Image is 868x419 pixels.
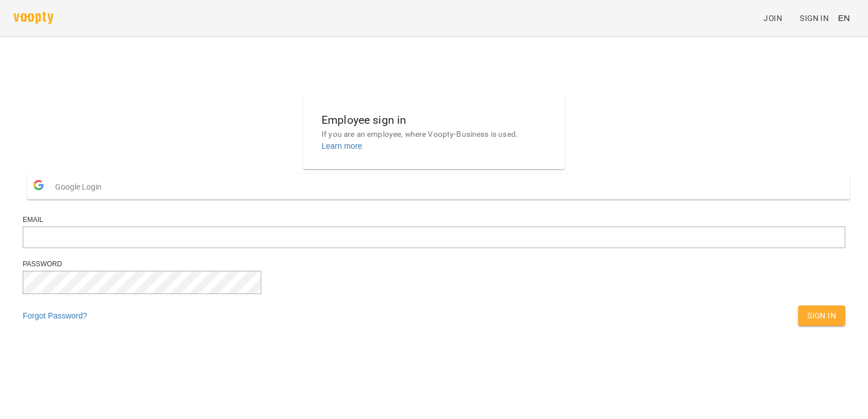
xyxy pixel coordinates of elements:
[322,141,362,150] a: Learn more
[759,8,795,28] a: Join
[763,11,782,25] span: Join
[55,175,107,198] span: Google Login
[312,102,556,161] button: Employee sign inIf you are an employee, where Voopty-Business is used.Learn more
[23,259,845,269] div: Password
[23,311,87,320] a: Forgot Password?
[833,7,854,28] button: EN
[798,305,845,326] button: Sign In
[838,12,850,24] span: EN
[800,11,829,25] span: Sign In
[14,12,53,24] img: voopty.png
[27,174,850,199] button: Google Login
[807,309,836,322] span: Sign In
[322,111,546,129] h6: Employee sign in
[23,215,845,225] div: Email
[795,8,833,28] a: Sign In
[322,129,546,140] p: If you are an employee, where Voopty-Business is used.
